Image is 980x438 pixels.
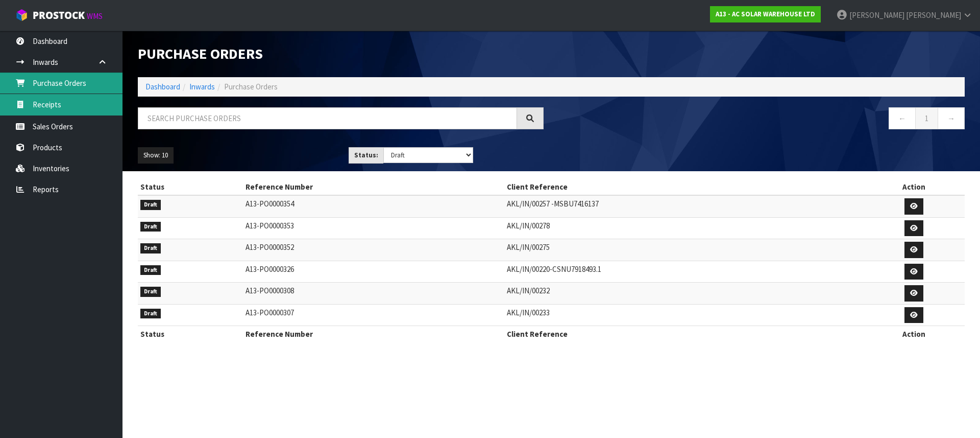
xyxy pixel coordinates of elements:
td: AKL/IN/00220-CSNU7918493.1 [504,261,864,283]
span: Purchase Orders [224,82,278,91]
td: AKL/IN/00233 [504,304,864,326]
td: AKL/IN/00275 [504,239,864,261]
img: cube-alt.png [15,9,28,21]
span: Draft [140,309,161,319]
span: Draft [140,265,161,275]
span: Draft [140,222,161,232]
span: Draft [140,200,161,210]
th: Reference Number [243,326,504,342]
span: [PERSON_NAME] [849,10,904,20]
span: [PERSON_NAME] [906,10,961,20]
td: A13-PO0000308 [243,283,504,305]
th: Action [864,326,965,342]
td: A13-PO0000307 [243,304,504,326]
span: Draft [140,287,161,297]
th: Action [864,179,965,195]
input: Search purchase orders [138,107,517,129]
strong: Status: [354,151,378,159]
a: → [938,107,965,129]
th: Reference Number [243,179,504,195]
td: A13-PO0000352 [243,239,504,261]
th: Status [138,326,243,342]
th: Status [138,179,243,195]
button: Show: 10 [138,147,174,164]
th: Client Reference [504,326,864,342]
span: Draft [140,243,161,253]
td: AKL/IN/00257 -MSBU7416137 [504,195,864,217]
strong: A13 - AC SOLAR WAREHOUSE LTD [716,10,815,18]
span: ProStock [33,9,85,22]
th: Client Reference [504,179,864,195]
td: AKL/IN/00278 [504,217,864,239]
a: 1 [915,107,938,129]
a: Dashboard [145,82,180,91]
h1: Purchase Orders [138,46,544,62]
td: A13-PO0000326 [243,261,504,283]
small: WMS [87,11,103,21]
td: A13-PO0000354 [243,195,504,217]
td: A13-PO0000353 [243,217,504,239]
nav: Page navigation [559,107,965,132]
td: AKL/IN/00232 [504,283,864,305]
a: ← [889,107,916,129]
a: Inwards [189,82,215,91]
